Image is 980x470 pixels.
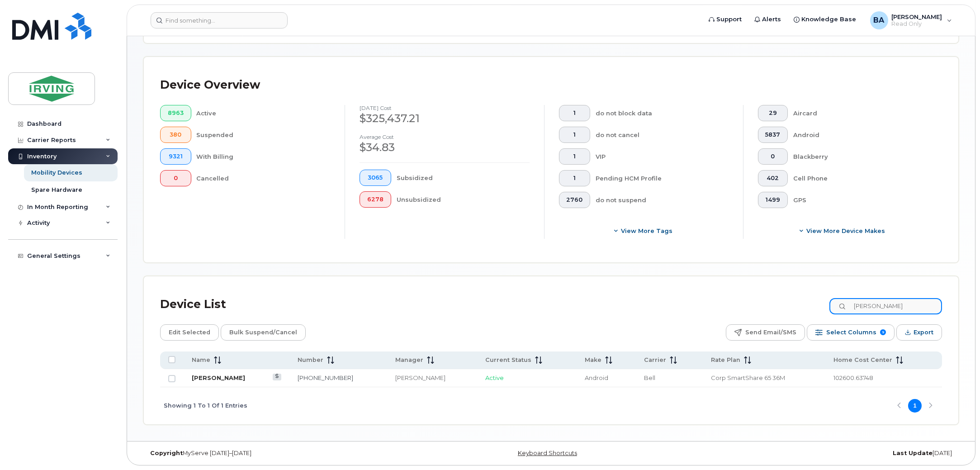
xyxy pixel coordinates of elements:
[559,127,591,143] button: 1
[788,10,863,28] a: Knowledge Base
[766,175,781,182] span: 402
[168,175,184,182] span: 0
[160,73,260,97] div: Device Overview
[229,326,297,339] span: Bulk Suspend/Cancel
[160,170,191,186] button: 0
[758,223,928,239] button: View More Device Makes
[151,12,288,28] input: Find something...
[596,192,729,208] div: do not suspend
[793,192,928,208] div: GPS
[360,105,529,111] h4: [DATE] cost
[621,227,672,235] span: View more tags
[793,127,928,143] div: Android
[150,450,183,456] strong: Copyright
[559,223,729,239] button: View more tags
[298,356,323,364] span: Number
[807,324,895,341] button: Select Columns 9
[793,170,928,186] div: Cell Phone
[758,127,788,143] button: 5837
[192,374,245,381] a: [PERSON_NAME]
[596,127,729,143] div: do not cancel
[360,111,529,126] div: $325,437.21
[566,153,582,160] span: 1
[566,131,582,138] span: 1
[168,153,184,160] span: 9321
[298,374,353,381] a: [PHONE_NUMBER]
[596,148,729,165] div: VIP
[766,131,781,138] span: 5837
[896,324,942,341] button: Export
[758,148,788,165] button: 0
[485,356,531,364] span: Current Status
[802,15,857,24] span: Knowledge Base
[892,20,942,28] span: Read Only
[758,170,788,186] button: 402
[221,324,306,341] button: Bulk Suspend/Cancel
[395,374,469,382] div: [PERSON_NAME]
[596,170,729,186] div: Pending HCM Profile
[585,356,601,364] span: Make
[397,170,530,186] div: Subsidized
[160,293,226,316] div: Device List
[367,196,383,203] span: 6278
[360,191,391,208] button: 6278
[164,399,247,413] span: Showing 1 To 1 Of 1 Entries
[485,374,504,381] span: Active
[758,105,788,121] button: 29
[160,105,191,121] button: 8963
[197,127,331,143] div: Suspended
[566,196,582,204] span: 2760
[197,148,331,165] div: With Billing
[726,324,805,341] button: Send Email/SMS
[169,326,210,339] span: Edit Selected
[711,356,740,364] span: Rate Plan
[806,227,885,235] span: View More Device Makes
[367,174,383,181] span: 3065
[793,105,928,121] div: Aircard
[273,374,281,380] a: View Last Bill
[874,15,885,26] span: BA
[762,15,781,24] span: Alerts
[892,13,942,20] span: [PERSON_NAME]
[711,374,785,381] span: Corp SmartShare 65 36M
[766,109,781,117] span: 29
[687,450,959,457] div: [DATE]
[518,450,577,456] a: Keyboard Shortcuts
[197,170,331,186] div: Cancelled
[559,105,591,121] button: 1
[566,109,582,117] span: 1
[914,326,933,339] span: Export
[397,191,530,208] div: Unsubsidized
[197,105,331,121] div: Active
[703,10,748,28] a: Support
[559,148,591,165] button: 1
[559,170,591,186] button: 1
[893,450,933,456] strong: Last Update
[826,326,876,339] span: Select Columns
[192,356,210,364] span: Name
[360,134,529,140] h4: Average cost
[793,148,928,165] div: Blackberry
[717,15,742,24] span: Support
[908,399,922,413] button: Page 1
[644,374,655,381] span: Bell
[160,324,219,341] button: Edit Selected
[833,374,873,381] span: 102600.63748
[829,298,942,314] input: Search Device List ...
[566,175,582,182] span: 1
[766,196,781,204] span: 1499
[395,356,423,364] span: Manager
[758,192,788,208] button: 1499
[559,192,591,208] button: 2760
[168,109,184,117] span: 8963
[644,356,666,364] span: Carrier
[168,131,184,138] span: 380
[596,105,729,121] div: do not block data
[745,326,796,339] span: Send Email/SMS
[585,374,608,381] span: Android
[748,10,788,28] a: Alerts
[864,11,958,29] div: Bonas, Amanda
[143,450,415,457] div: MyServe [DATE]–[DATE]
[160,127,191,143] button: 380
[833,356,892,364] span: Home Cost Center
